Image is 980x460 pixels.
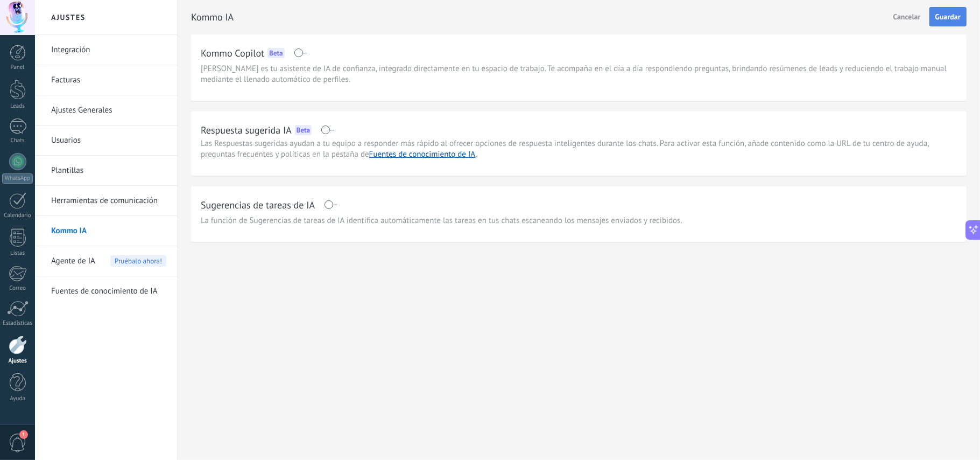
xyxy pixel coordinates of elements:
span: Cancelar [893,13,921,20]
li: Plantillas [35,156,177,186]
button: Cancelar [889,9,926,25]
a: Kommo IA [51,216,166,246]
li: Agente de IA [35,246,177,276]
div: Beta [295,125,312,135]
a: Fuentes de conocimiento de IA [369,149,476,159]
a: Fuentes de conocimiento de IA [51,276,166,306]
li: Kommo IA [35,216,177,246]
div: Listas [2,250,33,257]
a: Facturas [51,65,166,95]
div: Beta [267,48,284,58]
li: Facturas [35,65,177,95]
a: Herramientas de comunicación [51,186,166,216]
a: Integración [51,35,166,65]
div: Chats [2,137,33,144]
div: WhatsApp [2,173,33,184]
button: Guardar [929,7,967,26]
li: Herramientas de comunicación [35,186,177,216]
span: Pruébalo ahora! [110,255,166,267]
span: La función de Sugerencias de tareas de IA identifica automáticamente las tareas en tus chats esca... [201,215,682,226]
li: Ajustes Generales [35,95,177,126]
li: Integración [35,35,177,65]
a: Usuarios [51,126,166,156]
li: Usuarios [35,126,177,156]
div: Calendario [2,212,33,219]
div: Ajustes [2,358,33,365]
span: 1 [19,430,28,439]
span: [PERSON_NAME] es tu asistente de IA de confianza, integrado directamente en tu espacio de trabajo... [201,64,957,85]
div: Estadísticas [2,320,33,327]
span: Las Respuestas sugeridas ayudan a tu equipo a responder más rápido al ofrecer opciones de respues... [201,138,929,159]
h2: Kommo Copilot [201,46,264,60]
h2: Kommo IA [191,6,889,28]
a: Ajustes Generales [51,95,166,126]
div: Panel [2,64,33,71]
h2: Sugerencias de tareas de IA [201,198,315,212]
li: Fuentes de conocimiento de IA [35,276,177,306]
div: Correo [2,285,33,292]
h2: Respuesta sugerida IA [201,123,292,137]
span: Agente de IA [51,246,95,276]
div: Ayuda [2,395,33,402]
div: Leads [2,103,33,110]
a: Agente de IAPruébalo ahora! [51,246,166,276]
a: Plantillas [51,156,166,186]
span: Guardar [935,13,961,20]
